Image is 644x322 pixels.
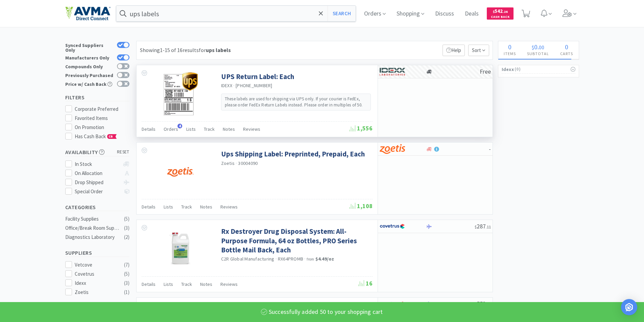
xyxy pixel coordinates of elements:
span: 0 [508,43,511,51]
div: Previously Purchased [65,72,114,78]
span: Track [181,204,192,210]
span: Reviews [220,204,238,210]
span: Orders [164,126,178,132]
span: . 37 [486,302,491,307]
span: · [236,160,237,166]
button: Search [328,6,356,21]
span: . 11 [486,224,491,229]
div: Drop Shipped [75,178,120,187]
img: 77fca1acd8b6420a9015268ca798ef17_1.png [380,221,405,231]
span: Track [181,281,192,287]
div: Vetcove [75,261,117,269]
a: IDEXX [221,82,232,89]
span: Reviews [243,126,260,132]
a: Ups Shipping Label: Preprinted, Prepaid, Each [221,149,365,158]
a: Discuss [432,11,457,17]
img: 3d2325e3432b46ed8933f91141e3c4e8_367772.png [159,227,202,271]
div: Idexx [75,279,117,287]
a: $542.26Cash Back [487,4,514,23]
span: 0 [534,43,538,51]
span: 287 [475,222,491,230]
p: Help [443,45,465,56]
span: CB [108,134,114,139]
span: Track [204,126,215,132]
div: ( 2 ) [124,233,129,241]
span: 4 [177,124,182,128]
h5: Suppliers [65,249,129,257]
a: C2R Global Manufacturing [221,256,275,262]
div: Covetrus [75,270,117,278]
span: reset [117,149,129,156]
h5: Categories [65,203,129,211]
span: Lists [164,204,173,210]
div: Synced Suppliers Only [65,42,114,52]
strong: ups labels [206,47,231,53]
span: 00 [539,44,544,51]
span: - [489,145,491,153]
span: · [276,256,277,262]
span: $ [475,302,477,307]
div: Favorited Items [75,114,129,122]
span: Notes [223,126,235,132]
div: Diagnostics Laboratory [65,233,120,241]
span: Lists [186,126,196,132]
div: Facility Supplies [65,215,120,223]
span: · [233,82,235,89]
input: Search by item, sku, manufacturer, ingredient, size... [116,6,356,21]
a: Rx Destroyer Drug Disposal System: All-Purpose Formula, 64 oz Bottles, PRO Series Bottle Mail Bac... [221,227,371,254]
div: In Stock [75,160,120,168]
span: Reviews [220,281,238,287]
a: UPS Return Label: Each [221,72,294,81]
strong: $4.49 / oz [315,256,334,262]
img: ae0999a1ac534e91b0a70d4ca7723370_365648.png [159,149,202,193]
h4: Subtotal [522,50,555,57]
span: Sort [468,45,489,56]
div: Manufacturers Only [65,54,114,60]
span: 1,556 [350,124,373,132]
span: Cash Back [491,15,509,20]
span: 542 [493,8,508,14]
span: RX64PROMB [278,256,303,262]
span: Has Cash Back [75,133,117,140]
div: On Allocation [75,169,120,177]
h4: Items [498,50,522,57]
div: ( 5 ) [124,215,129,223]
div: ( 7 ) [124,261,129,269]
div: . [522,44,555,50]
span: Lists [164,281,173,287]
span: Notes [200,204,212,210]
a: Zoetis [221,160,235,166]
div: Open Intercom Messenger [621,299,637,315]
span: ( 0 ) [514,66,569,73]
span: Idexx [502,66,514,73]
span: 553 [475,300,491,307]
img: 13250b0087d44d67bb1668360c5632f9_13.png [380,67,405,77]
div: ( 3 ) [124,279,129,287]
div: On Promotion [75,123,129,131]
span: 30004090 [238,160,258,166]
div: ( 5 ) [124,270,129,278]
img: 2b8bee80b7624e8d993f45dc453b6de6_201657.png [159,72,202,116]
p: These labels are used for shipping via UPS only. If your courier is FedEx, please order FedEx Ret... [225,96,367,108]
span: Details [142,204,156,210]
span: 1,108 [350,202,373,210]
span: Details [142,281,156,287]
span: Details [142,126,156,132]
span: 0 [565,43,568,51]
div: Special Order [75,188,120,196]
div: Compounds Only [65,63,114,69]
div: Showing 1-15 of 16 results [140,46,231,55]
span: . 26 [503,9,508,14]
div: ( 1 ) [124,288,129,296]
img: e4e33dab9f054f5782a47901c742baa9_102.png [65,6,111,21]
span: from [307,257,314,262]
h5: Availability [65,148,129,156]
div: Price w/ Cash Back [65,81,114,86]
span: Free [480,68,491,75]
div: Office/Break Room Supplies [65,224,120,232]
h4: Carts [555,50,579,57]
h5: Filters [65,94,129,101]
span: 16 [358,279,373,287]
img: a673e5ab4e5e497494167fe422e9a3ab.png [380,144,405,154]
span: $ [475,224,477,229]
